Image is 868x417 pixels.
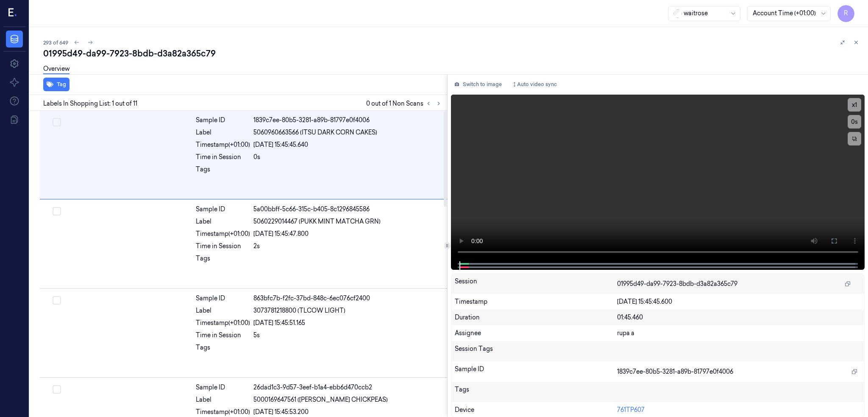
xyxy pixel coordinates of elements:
div: Sample ID [196,116,250,125]
button: R [837,5,854,22]
span: 5060229014467 (PUKK MINT MATCHA GRN) [253,217,381,226]
button: Switch to image [451,78,505,91]
div: Sample ID [455,365,617,378]
div: Timestamp (+01:00) [196,408,250,417]
button: Tag [43,78,70,91]
div: [DATE] 15:45:47.800 [253,229,442,238]
div: Time in Session [196,331,250,340]
div: 01995d49-da99-7923-8bdb-d3a82a365c79 [43,48,861,59]
span: 01995d49-da99-7923-8bdb-d3a82a365c79 [617,280,737,288]
span: 0 out of 1 Non Scans [366,98,444,109]
span: Labels In Shopping List: 1 out of 11 [43,99,137,108]
button: Select row [53,118,61,126]
div: 1839c7ee-80b5-3281-a89b-81797e0f4006 [253,116,442,125]
div: Timestamp (+01:00) [196,229,250,238]
div: Timestamp (+01:00) [196,319,250,327]
div: Sample ID [196,205,250,214]
div: Tags [196,165,250,179]
div: [DATE] 15:45:53.200 [253,408,442,417]
div: [DATE] 15:45:45.600 [617,297,861,306]
div: Sample ID [196,383,250,392]
div: 2s [253,242,442,251]
div: 01:45.460 [617,313,861,322]
span: 5000169647561 ([PERSON_NAME] CHICKPEAS) [253,395,388,404]
div: Tags [455,385,617,399]
div: Label [196,128,250,137]
div: 5s [253,331,442,340]
button: Select row [53,296,61,305]
div: [DATE] 15:45:45.640 [253,140,442,149]
div: Device [455,406,617,414]
div: [DATE] 15:45:51.165 [253,319,442,327]
button: Auto video sync [509,78,560,91]
span: 3073781218800 (TLCOW LIGHT) [253,306,345,315]
div: 0s [253,153,442,162]
span: 293 of 649 [43,39,68,46]
div: Time in Session [196,242,250,251]
div: Tags [196,254,250,268]
div: Tags [196,343,250,357]
div: rupa a [617,329,861,338]
div: Timestamp (+01:00) [196,140,250,149]
div: Time in Session [196,153,250,162]
div: Label [196,217,250,226]
a: Overview [43,64,70,74]
span: 1839c7ee-80b5-3281-a89b-81797e0f4006 [617,367,733,376]
div: 761TP607 [617,406,861,414]
button: x1 [848,98,861,112]
div: Session Tags [455,344,617,358]
div: Label [196,306,250,315]
button: 0s [848,115,861,129]
div: Session [455,277,617,291]
div: 863bfc7b-f2fc-37bd-848c-6ec076cf2400 [253,294,442,303]
div: Label [196,395,250,404]
div: Duration [455,313,617,322]
div: Sample ID [196,294,250,303]
div: Assignee [455,329,617,338]
button: Select row [53,207,61,215]
span: 5060960663566 (ITSU DARK CORN CAKES) [253,128,377,137]
div: Timestamp [455,297,617,306]
button: Select row [53,385,61,394]
div: 5a00bbff-5c66-315c-b405-8c1296845586 [253,205,442,214]
div: 26dad1c3-9d57-3eef-b1a4-ebb6d470ccb2 [253,383,442,392]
